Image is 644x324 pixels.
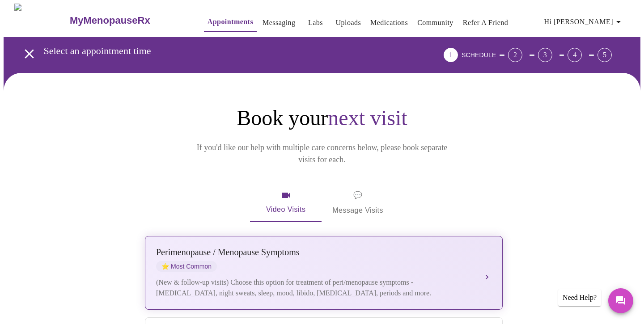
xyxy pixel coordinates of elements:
a: Labs [308,17,323,29]
a: Appointments [208,16,253,28]
h3: MyMenopauseRx [70,15,150,26]
button: Community [414,14,457,32]
p: If you'd like our help with multiple care concerns below, please book separate visits for each. [184,142,460,166]
a: MyMenopauseRx [68,5,186,36]
span: star [161,263,169,270]
span: Hi [PERSON_NAME] [544,16,624,28]
span: message [353,189,362,202]
button: Messaging [259,14,299,32]
div: Perimenopause / Menopause Symptoms [156,247,474,257]
h3: Select an appointment time [44,45,394,57]
span: Most Common [156,261,217,272]
a: Medications [370,17,408,29]
button: open drawer [16,41,42,67]
img: MyMenopauseRx Logo [14,4,68,37]
button: Hi [PERSON_NAME] [541,13,627,31]
a: Refer a Friend [463,17,508,29]
button: Uploads [332,14,365,32]
div: 1 [444,48,458,62]
button: Refer a Friend [459,14,512,32]
h1: Book your [143,105,501,131]
div: Need Help? [558,289,601,306]
span: Message Visits [332,189,383,217]
button: Perimenopause / Menopause SymptomsstarMost Common(New & follow-up visits) Choose this option for ... [145,236,503,310]
span: Video Visits [261,190,311,216]
span: next visit [328,106,407,130]
button: Messages [608,288,633,313]
div: 5 [597,48,612,62]
div: 2 [508,48,522,62]
button: Medications [367,14,411,32]
div: (New & follow-up visits) Choose this option for treatment of peri/menopause symptoms - [MEDICAL_D... [156,277,474,299]
div: 3 [538,48,552,62]
a: Messaging [263,17,295,29]
span: SCHEDULE [462,51,496,59]
button: Appointments [204,13,257,32]
div: 4 [568,48,582,62]
a: Uploads [336,17,361,29]
button: Labs [301,14,330,32]
a: Community [417,17,453,29]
